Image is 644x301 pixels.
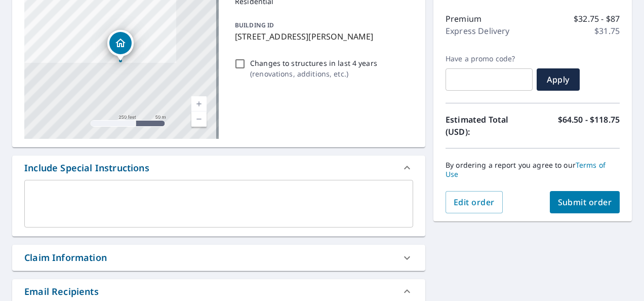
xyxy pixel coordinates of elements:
[12,156,425,180] div: Include Special Instructions
[446,54,533,63] label: Have a promo code?
[558,114,620,138] p: $64.50 - $118.75
[594,25,620,37] p: $31.75
[235,21,274,29] p: BUILDING ID
[446,161,620,179] p: By ordering a report you agree to our
[574,13,620,25] p: $32.75 - $87
[24,251,107,265] div: Claim Information
[446,160,606,179] a: Terms of Use
[24,285,99,298] div: Email Recipients
[454,197,495,208] span: Edit order
[191,96,207,111] a: Current Level 17, Zoom In
[250,68,377,79] p: ( renovations, additions, etc. )
[446,114,533,138] p: Estimated Total (USD):
[107,30,134,61] div: Dropped pin, building 1, Residential property, 122 Tidd Cir Farmington, NY 14425
[545,74,572,85] span: Apply
[250,58,377,68] p: Changes to structures in last 4 years
[446,191,503,213] button: Edit order
[235,30,409,43] p: [STREET_ADDRESS][PERSON_NAME]
[537,68,580,91] button: Apply
[558,197,612,208] span: Submit order
[446,25,509,37] p: Express Delivery
[191,111,207,127] a: Current Level 17, Zoom Out
[446,13,481,25] p: Premium
[12,245,425,271] div: Claim Information
[550,191,620,213] button: Submit order
[24,161,149,175] div: Include Special Instructions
